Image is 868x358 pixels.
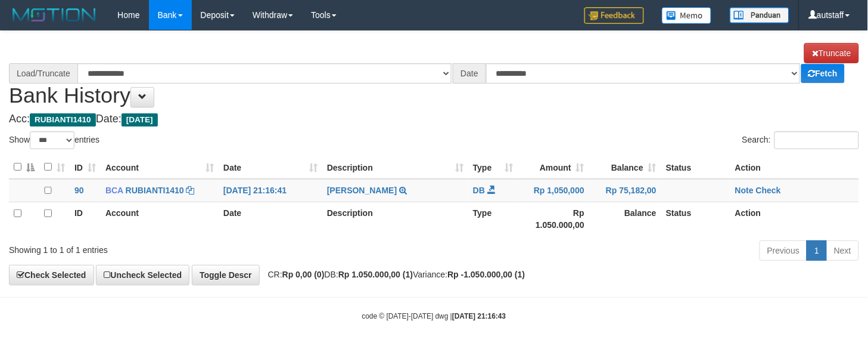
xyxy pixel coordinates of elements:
[105,186,123,195] span: BCA
[186,186,195,195] a: Copy RUBIANTI1410 to clipboard
[518,179,589,202] td: Rp 1,050,000
[9,113,859,125] h4: Acc: Date:
[801,64,845,83] a: Fetch
[74,186,84,195] span: 90
[322,156,468,179] th: Description: activate to sort column ascending
[70,156,101,179] th: ID: activate to sort column ascending
[447,270,525,279] strong: Rp -1.050.000,00 (1)
[473,186,485,195] span: DB
[661,156,730,179] th: Status
[742,131,859,149] label: Search:
[730,202,859,236] th: Action
[589,179,661,202] td: Rp 75,182,00
[730,156,859,179] th: Action
[589,202,661,236] th: Balance
[39,156,70,179] th: : activate to sort column ascending
[735,186,754,195] a: Note
[322,202,468,236] th: Description
[662,7,712,24] img: Button%20Memo.svg
[70,202,101,236] th: ID
[30,113,96,126] span: RUBIANTI1410
[219,156,322,179] th: Date: activate to sort column ascending
[661,202,730,236] th: Status
[774,131,859,149] input: Search:
[122,113,158,126] span: [DATE]
[30,131,74,149] select: Showentries
[9,63,77,84] div: Load/Truncate
[584,7,644,24] img: Feedback.jpg
[282,270,325,279] strong: Rp 0,00 (0)
[518,202,589,236] th: Rp 1.050.000,00
[804,43,859,63] a: Truncate
[9,239,353,256] div: Showing 1 to 1 of 1 entries
[807,240,827,261] a: 1
[9,43,859,107] h1: Bank History
[219,202,322,236] th: Date
[453,63,486,84] div: Date
[9,131,99,149] label: Show entries
[262,270,525,279] span: CR: DB: Variance:
[327,186,397,195] a: [PERSON_NAME]
[589,156,661,179] th: Balance: activate to sort column ascending
[468,156,518,179] th: Type: activate to sort column ascending
[338,270,413,279] strong: Rp 1.050.000,00 (1)
[730,7,789,23] img: panduan.png
[362,312,506,320] small: code © [DATE]-[DATE] dwg |
[468,202,518,236] th: Type
[101,202,219,236] th: Account
[756,186,781,195] a: Check
[192,265,260,285] a: Toggle Descr
[219,179,322,202] td: [DATE] 21:16:41
[9,265,94,285] a: Check Selected
[518,156,589,179] th: Amount: activate to sort column ascending
[96,265,189,285] a: Uncheck Selected
[126,186,184,195] a: RUBIANTI1410
[452,312,506,320] strong: [DATE] 21:16:43
[826,240,859,261] a: Next
[760,240,807,261] a: Previous
[101,156,219,179] th: Account: activate to sort column ascending
[9,156,39,179] th: : activate to sort column descending
[9,6,99,24] img: MOTION_logo.png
